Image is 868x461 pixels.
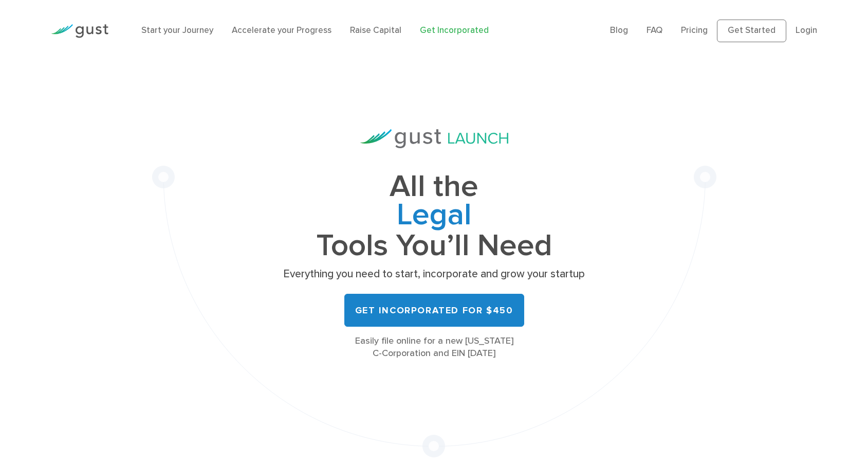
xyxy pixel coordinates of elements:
[647,25,662,36] a: FAQ
[280,267,588,281] p: Everything you need to start, incorporate and grow your startup
[717,20,786,42] a: Get Started
[681,25,708,36] a: Pricing
[360,129,508,148] img: Gust Launch Logo
[344,294,524,327] a: Get Incorporated for $450
[350,25,401,36] a: Raise Capital
[796,25,817,36] a: Login
[420,25,489,36] a: Get Incorporated
[280,173,588,260] h1: All the Tools You’ll Need
[610,25,628,36] a: Blog
[280,201,588,232] span: Legal
[280,335,588,360] div: Easily file online for a new [US_STATE] C-Corporation and EIN [DATE]
[51,24,108,38] img: Gust Logo
[232,25,331,36] a: Accelerate your Progress
[141,25,213,36] a: Start your Journey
